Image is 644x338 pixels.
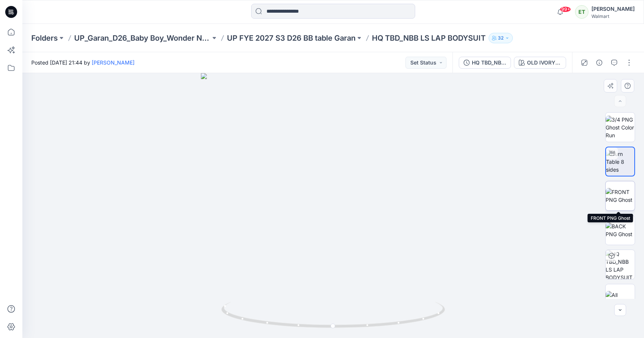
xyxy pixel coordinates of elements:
[92,59,135,66] a: [PERSON_NAME]
[575,5,588,19] div: ET
[606,116,635,139] img: 3/4 PNG Ghost Color Run
[489,33,513,43] button: 32
[527,59,561,67] div: OLD IVORY CREAM
[514,57,566,69] button: OLD IVORY CREAM
[472,59,506,67] div: HQ TBD_NBB LS LAP BODYSUIT
[591,13,635,19] div: Walmart
[606,250,635,279] img: HQ TBD_NBB LS LAP BODYSUIT (2) OLD IVORY CREAM
[606,150,634,173] img: Turn Table 8 sides
[606,291,635,307] img: All colorways
[560,6,571,12] span: 99+
[227,33,356,43] a: UP FYE 2027 S3 D26 BB table Garan
[74,33,211,43] a: UP_Garan_D26_Baby Boy_Wonder Nation
[372,33,486,43] p: HQ TBD_NBB LS LAP BODYSUIT
[31,33,58,43] a: Folders
[606,222,635,238] img: BACK PNG Ghost
[459,57,511,69] button: HQ TBD_NBB LS LAP BODYSUIT
[31,59,135,66] span: Posted [DATE] 21:44 by
[591,4,635,13] div: [PERSON_NAME]
[593,57,605,69] button: Details
[498,34,503,42] p: 32
[606,188,635,204] img: FRONT PNG Ghost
